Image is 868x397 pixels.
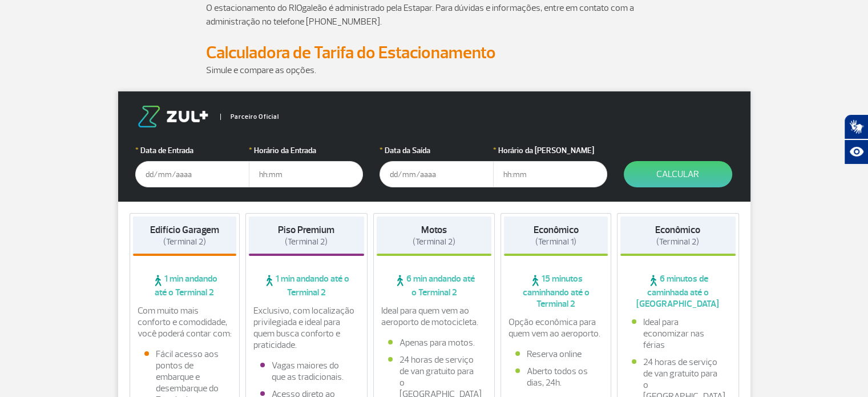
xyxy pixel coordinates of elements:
[249,161,363,187] input: hh:mm
[377,273,492,298] span: 6 min andando até o Terminal 2
[504,273,608,310] span: 15 minutos caminhando até o Terminal 2
[632,316,724,351] li: Ideal para economizar nas férias
[388,337,481,348] li: Apenas para motos.
[253,305,360,351] p: Exclusivo, com localização privilegiada e ideal para quem busca conforto e praticidade.
[534,224,579,236] strong: Econômico
[493,145,607,157] label: Horário da [PERSON_NAME]
[260,360,353,383] li: Vagas maiores do que as tradicionais.
[844,114,868,165] div: Plugin de acessibilidade da Hand Talk.
[278,224,334,236] strong: Piso Premium
[150,224,219,236] strong: Edifício Garagem
[381,305,487,328] p: Ideal para quem vem ao aeroporto de motocicleta.
[656,236,699,247] span: (Terminal 2)
[844,114,868,139] button: Abrir tradutor de língua de sinais.
[844,139,868,165] button: Abrir recursos assistivos.
[206,42,663,63] h2: Calculadora de Tarifa do Estacionamento
[380,161,494,187] input: dd/mm/aaaa
[206,63,663,77] p: Simule e compare as opções.
[535,236,576,247] span: (Terminal 1)
[133,273,237,298] span: 1 min andando até o Terminal 2
[135,161,249,187] input: dd/mm/aaaa
[220,114,279,120] span: Parceiro Oficial
[515,348,596,360] li: Reserva online
[249,273,364,298] span: 1 min andando até o Terminal 2
[135,145,249,157] label: Data de Entrada
[380,145,494,157] label: Data da Saída
[249,145,363,157] label: Horário da Entrada
[508,316,603,339] p: Opção econômica para quem vem ao aeroporto.
[620,273,736,310] span: 6 minutos de caminhada até o [GEOGRAPHIC_DATA]
[206,1,663,29] p: O estacionamento do RIOgaleão é administrado pela Estapar. Para dúvidas e informações, entre em c...
[135,106,211,127] img: logo-zul.png
[138,305,232,339] p: Com muito mais conforto e comodidade, você poderá contar com:
[624,161,732,187] button: Calcular
[285,236,328,247] span: (Terminal 2)
[655,224,700,236] strong: Econômico
[163,236,206,247] span: (Terminal 2)
[493,161,607,187] input: hh:mm
[421,224,447,236] strong: Motos
[515,366,596,388] li: Aberto todos os dias, 24h.
[413,236,455,247] span: (Terminal 2)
